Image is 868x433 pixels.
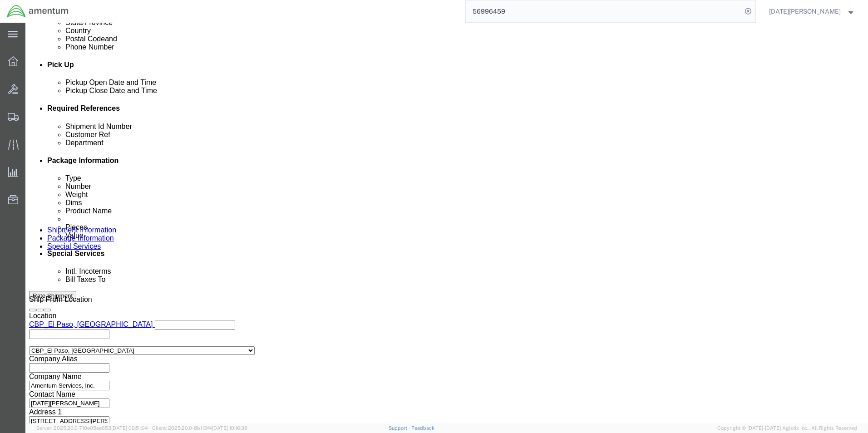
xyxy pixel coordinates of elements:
[111,425,148,431] span: [DATE] 09:51:04
[411,425,434,431] a: Feedback
[717,424,857,432] span: Copyright © [DATE]-[DATE] Agistix Inc., All Rights Reserved
[769,6,841,16] span: Noel Arrieta
[6,5,69,18] img: logo
[466,0,742,22] input: Search for shipment number, reference number
[769,6,856,17] button: [DATE][PERSON_NAME]
[152,425,247,431] span: Client: 2025.20.0-8b113f4
[389,425,411,431] a: Support
[212,425,247,431] span: [DATE] 10:16:38
[25,23,868,423] iframe: FS Legacy Container
[36,425,148,431] span: Server: 2025.20.0-710e05ee653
